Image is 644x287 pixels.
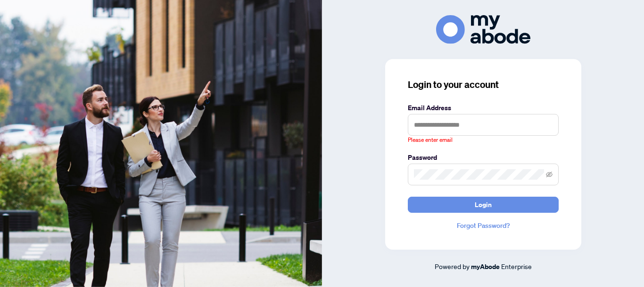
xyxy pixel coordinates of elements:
[435,262,470,270] span: Powered by
[546,171,553,178] span: eye-invisible
[436,15,530,44] img: ma-logo
[471,261,500,272] a: myAbode
[408,103,559,113] label: Email Address
[408,220,559,231] a: Forgot Password?
[475,197,492,212] span: Login
[408,152,559,163] label: Password
[408,78,559,91] h3: Login to your account
[501,262,532,270] span: Enterprise
[408,136,453,145] span: Please enter email
[408,197,559,213] button: Login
